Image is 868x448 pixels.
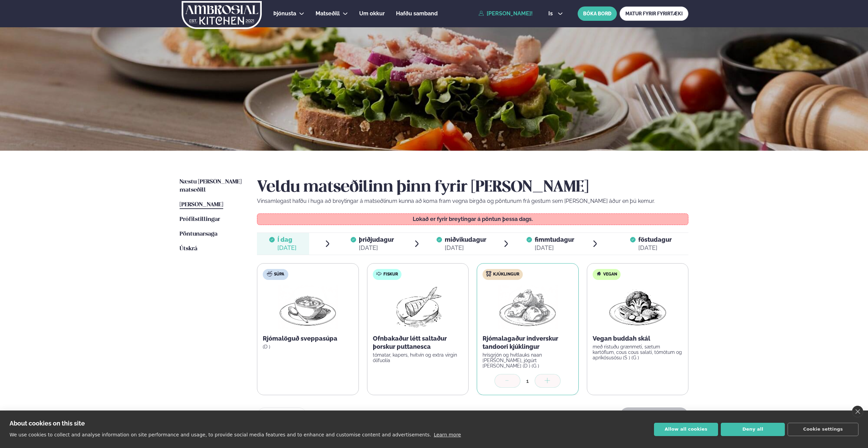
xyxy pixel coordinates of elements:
[316,10,340,18] a: Matseðill
[180,245,197,253] a: Útskrá
[180,201,223,209] a: [PERSON_NAME]
[274,272,284,277] span: Súpa
[181,1,262,29] img: logo
[498,285,558,329] img: Chicken-thighs.png
[638,244,672,252] div: [DATE]
[257,197,688,205] p: Vinsamlegast hafðu í huga að breytingar á matseðlinum kunna að koma fram vegna birgða og pöntunum...
[383,272,398,277] span: Fiskur
[520,377,535,385] div: 1
[359,10,385,18] a: Um okkur
[180,215,220,224] a: Prófílstillingar
[593,344,683,360] p: með ristuðu grænmeti, sætum kartöflum, cous cous salati, tómötum og apríkósusósu (S ) (G )
[483,334,573,351] p: Rjómalagaður indverskur tandoori kjúklingur
[257,178,688,197] h2: Veldu matseðilinn þinn fyrir [PERSON_NAME]
[535,236,574,243] span: fimmtudagur
[267,271,272,277] img: soup.svg
[257,407,307,424] button: Til baka
[277,244,296,252] div: [DATE]
[852,406,863,417] a: close
[359,236,394,243] span: þriðjudagur
[316,10,340,17] span: Matseðill
[638,236,672,243] span: föstudagur
[277,236,296,244] span: Í dag
[445,244,486,252] div: [DATE]
[603,272,617,277] span: Vegan
[596,271,601,277] img: Vegan.svg
[445,236,486,243] span: miðvikudagur
[180,231,217,237] span: Pöntunarsaga
[548,11,555,16] span: is
[387,285,448,329] img: Fish.png
[180,202,223,208] span: [PERSON_NAME]
[620,407,688,424] button: [PERSON_NAME]
[543,11,568,16] button: is
[483,352,573,369] p: hrísgrjón og hvítlauks naan [PERSON_NAME], jógúrt [PERSON_NAME] (D ) (G )
[359,10,385,17] span: Um okkur
[434,432,461,437] a: Learn more
[486,271,491,277] img: chicken.svg
[396,10,438,18] a: Hafðu samband
[273,10,296,17] span: Þjónusta
[264,216,682,222] p: Lokað er fyrir breytingar á pöntun þessa dags.
[396,10,438,17] span: Hafðu samband
[373,352,463,363] p: tómatar, kapers, hvítvín og extra virgin ólífuolía
[10,432,431,437] p: We use cookies to collect and analyse information on site performance and usage, to provide socia...
[180,216,220,222] span: Prófílstillingar
[535,244,574,252] div: [DATE]
[654,423,718,436] button: Allow all cookies
[593,334,683,343] p: Vegan buddah skál
[180,178,243,194] a: Næstu [PERSON_NAME] matseðill
[620,6,688,21] a: MATUR FYRIR FYRIRTÆKI
[273,10,296,18] a: Þjónusta
[608,285,668,329] img: Vegan.png
[10,420,85,427] strong: About cookies on this site
[180,230,217,238] a: Pöntunarsaga
[788,423,858,436] button: Cookie settings
[359,244,394,252] div: [DATE]
[376,271,382,277] img: fish.svg
[278,285,338,329] img: Soup.png
[263,344,353,349] p: (D )
[180,246,197,252] span: Útskrá
[721,423,785,436] button: Deny all
[578,6,617,21] button: BÓKA BORÐ
[493,272,519,277] span: Kjúklingur
[373,334,463,351] p: Ofnbakaður létt saltaður þorskur puttanesca
[180,179,242,193] span: Næstu [PERSON_NAME] matseðill
[478,11,533,17] a: [PERSON_NAME]!
[263,334,353,343] p: Rjómalöguð sveppasúpa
